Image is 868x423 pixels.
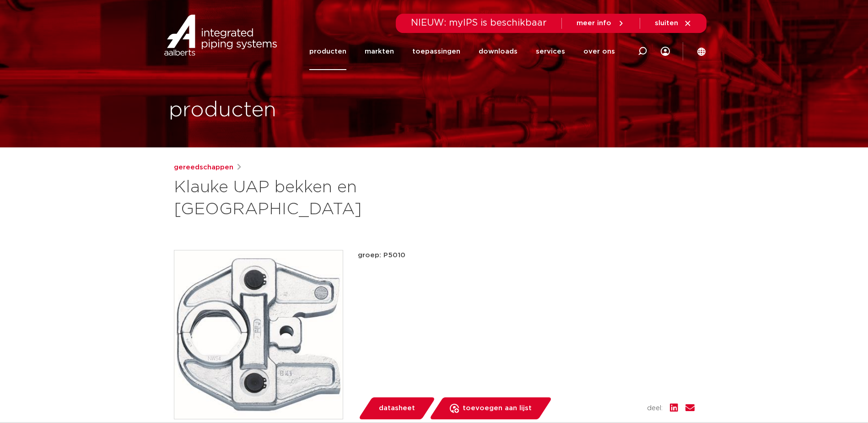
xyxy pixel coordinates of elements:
a: markten [365,33,394,70]
a: producten [309,33,346,70]
h1: Klauke UAP bekken en [GEOGRAPHIC_DATA] [174,177,518,221]
p: groep: P5010 [358,250,695,261]
a: over ons [583,33,615,70]
span: NIEUW: myIPS is beschikbaar [411,18,547,27]
a: toepassingen [412,33,460,70]
img: Product Image for Klauke UAP bekken en kettingen [174,250,343,419]
span: deel: [647,403,663,414]
a: downloads [479,33,518,70]
span: toevoegen aan lijst [463,401,532,416]
a: meer info [577,19,625,27]
a: gereedschappen [174,162,233,173]
nav: Menu [309,33,615,70]
a: datasheet [358,397,436,419]
a: services [536,33,565,70]
div: my IPS [661,33,670,70]
h1: producten [169,96,276,125]
span: sluiten [655,20,678,27]
a: sluiten [655,19,692,27]
span: datasheet [379,401,415,416]
span: meer info [577,20,611,27]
